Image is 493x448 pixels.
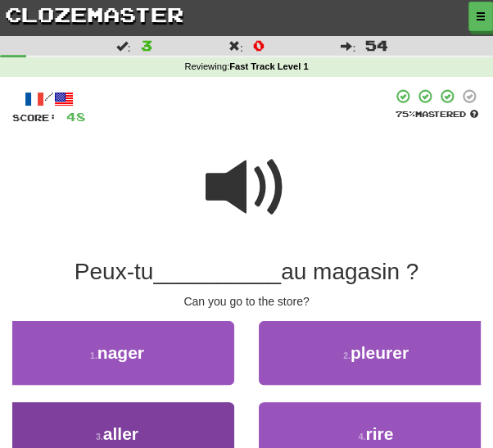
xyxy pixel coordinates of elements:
button: 2.pleurer [259,321,493,385]
div: Mastered [392,108,481,120]
span: aller [103,424,138,443]
div: / [12,88,86,109]
span: __________ [153,259,281,284]
small: 4 . [359,432,366,441]
span: rire [365,424,393,443]
span: : [341,40,355,52]
div: Can you go to the store? [12,293,481,310]
small: 2 . [343,351,351,360]
span: : [228,40,243,52]
span: 75 % [396,109,415,119]
strong: Fast Track Level 1 [229,61,308,71]
span: 54 [365,37,388,53]
span: pleurer [351,343,409,362]
span: Peux-tu [75,259,154,284]
span: nager [97,343,144,362]
span: : [116,40,131,52]
span: Score: [12,112,57,123]
span: 48 [66,110,86,124]
span: au magasin ? [281,259,418,284]
small: 1 . [90,351,97,360]
span: 3 [141,37,152,53]
span: 0 [253,37,265,53]
small: 3 . [96,432,103,441]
